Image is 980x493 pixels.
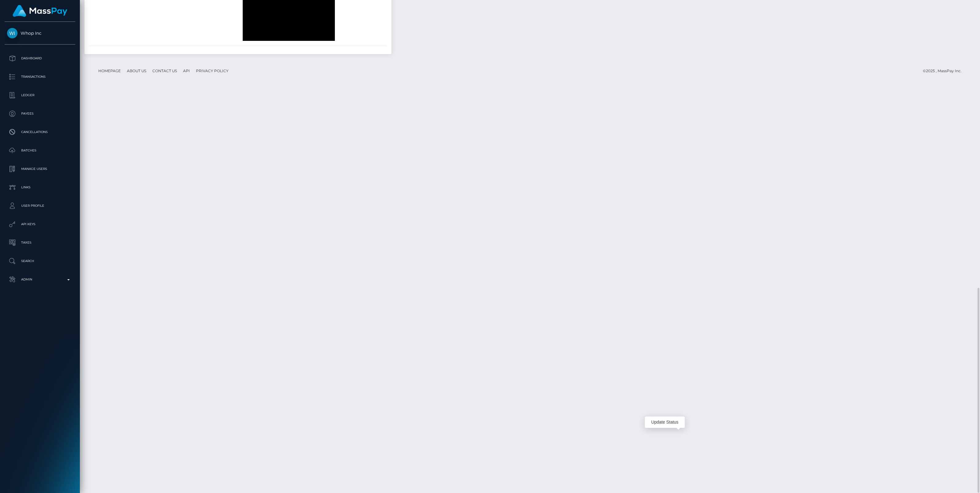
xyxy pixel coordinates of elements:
a: Admin [5,272,75,287]
p: Dashboard [7,54,73,63]
a: Taxes [5,235,75,250]
p: Cancellations [7,127,73,137]
span: Whop Inc [5,30,75,36]
p: User Profile [7,201,73,210]
p: Admin [7,275,73,284]
a: Cancellations [5,124,75,140]
a: Search [5,253,75,269]
a: Links [5,180,75,195]
p: API Keys [7,220,73,229]
a: Payees [5,106,75,121]
p: Transactions [7,72,73,81]
p: Search [7,256,73,266]
a: API Keys [5,217,75,232]
div: © 2025 , MassPay Inc. [923,68,966,74]
p: Batches [7,146,73,155]
a: Homepage [96,66,123,76]
a: About Us [124,66,149,76]
a: User Profile [5,198,75,213]
img: Whop Inc [7,28,18,38]
a: Manage Users [5,161,75,177]
a: API [181,66,192,76]
p: Ledger [7,91,73,100]
div: Update Status [645,417,685,428]
p: Links [7,183,73,192]
a: Ledger [5,88,75,103]
a: Batches [5,143,75,158]
a: Privacy Policy [194,66,231,76]
a: Contact Us [150,66,179,76]
p: Taxes [7,238,73,247]
p: Payees [7,109,73,118]
p: Manage Users [7,164,73,174]
a: Transactions [5,69,75,84]
img: MassPay Logo [13,5,67,17]
a: Dashboard [5,51,75,66]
